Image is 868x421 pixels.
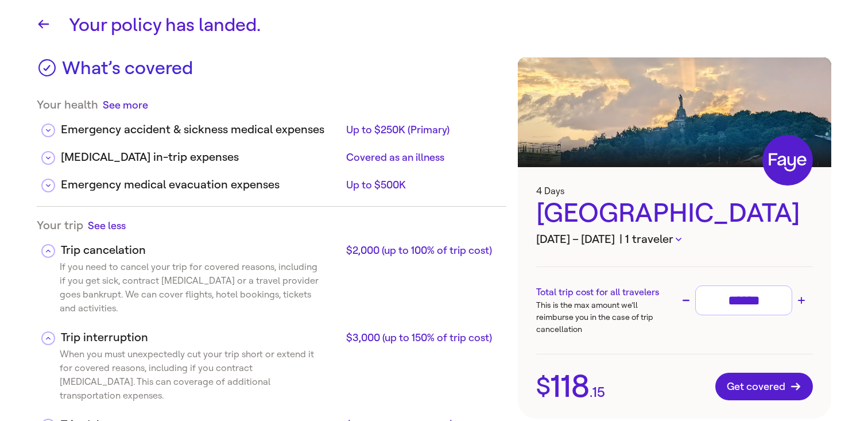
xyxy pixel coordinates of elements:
[590,385,592,399] span: .
[37,260,506,320] div: Emergency accident & sickness medical expensesUp to $250K (Primary)
[346,331,497,345] div: $3,000 (up to 150% of trip cost)
[536,299,675,335] p: This is the max amount we’ll reimburse you in the case of trip cancellation
[61,176,342,194] div: Emergency medical evacuation expenses
[346,244,497,257] div: $2,000 (up to 100% of trip cost)
[61,149,342,166] div: [MEDICAL_DATA] in-trip expenses
[37,320,506,347] div: Trip interruption$3,000 (up to 150% of trip cost)
[37,347,319,407] div: When you must unexpectedly cut your trip short or extend it for covered reasons, including if you...
[37,233,506,260] div: Trip cancelation$2,000 (up to 100% of trip cost)
[61,242,342,259] div: Trip cancelation
[37,347,506,407] div: [MEDICAL_DATA] in-trip expensesCovered as an illness
[37,98,506,112] div: Your health
[619,231,681,248] button: | 1 traveler
[61,329,342,346] div: Trip interruption
[61,121,342,138] div: Emergency accident & sickness medical expenses
[536,186,813,196] h3: 4 Days
[727,381,801,392] span: Get covered
[37,140,506,167] div: [MEDICAL_DATA] in-trip expensesCovered as an illness
[88,218,126,233] button: See less
[346,178,497,192] div: Up to $500K
[592,385,605,399] span: 15
[37,167,506,195] div: Emergency medical evacuation expensesUp to $500K
[37,112,506,140] div: Emergency accident & sickness medical expensesUp to $250K (Primary)
[37,218,506,233] div: Your trip
[536,374,551,399] span: $
[69,11,831,39] h1: Your policy has landed.
[536,231,813,248] h3: [DATE] – [DATE]
[536,285,675,299] h3: Total trip cost for all travelers
[700,291,787,311] input: Trip cost
[62,57,193,86] h3: What’s covered
[346,123,497,137] div: Up to $250K (Primary)
[715,373,813,400] button: Get covered
[103,98,148,112] button: See more
[37,260,319,320] div: If you need to cancel your trip for covered reasons, including if you get sick, contract [MEDICAL...
[536,196,813,231] div: [GEOGRAPHIC_DATA]
[551,371,590,402] span: 118
[346,150,497,164] div: Covered as an illness
[679,293,693,307] button: Decrease trip cost
[795,293,808,307] button: Increase trip cost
